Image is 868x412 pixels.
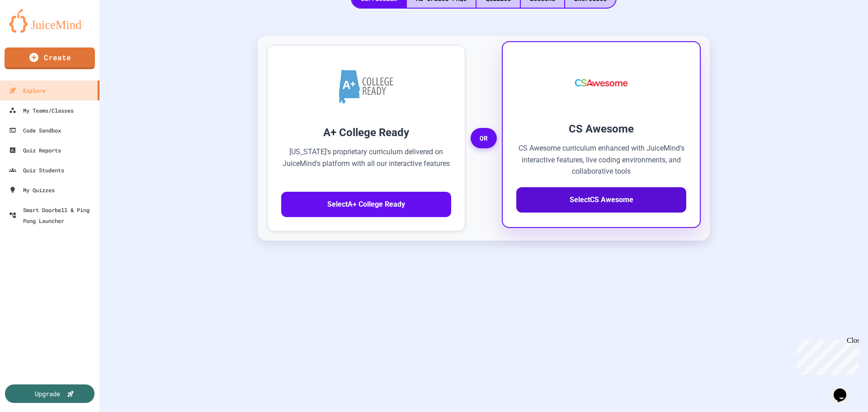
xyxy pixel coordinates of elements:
[5,47,95,69] a: Create
[339,70,393,104] img: A+ College Ready
[281,146,451,181] p: [US_STATE]'s proprietary curriculum delivered on JuiceMind's platform with all our interactive fe...
[9,125,61,136] div: Code Sandbox
[9,204,96,226] div: Smart Doorbell & Ping Pong Launcher
[471,128,497,149] span: OR
[35,389,60,398] div: Upgrade
[793,336,859,375] iframe: chat widget
[830,376,859,403] iframe: chat widget
[9,165,64,175] div: Quiz Students
[516,121,686,137] h3: CS Awesome
[281,192,451,217] button: SelectA+ College Ready
[9,85,45,96] div: Explore
[566,56,637,110] img: CS Awesome
[9,9,90,33] img: logo-orange.svg
[516,142,686,177] p: CS Awesome curriculum enhanced with JuiceMind's interactive features, live coding environments, a...
[516,187,686,213] button: SelectCS Awesome
[9,145,61,156] div: Quiz Reports
[9,185,55,195] div: My Quizzes
[4,4,62,57] div: Chat with us now!Close
[281,124,451,141] h3: A+ College Ready
[9,105,74,116] div: My Teams/Classes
